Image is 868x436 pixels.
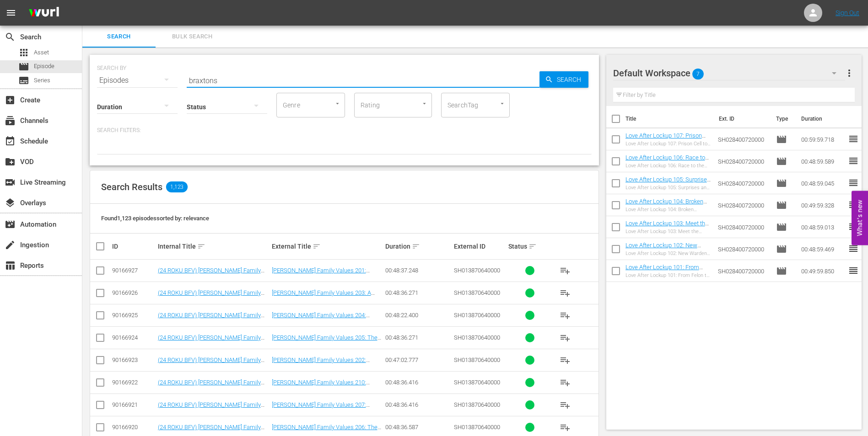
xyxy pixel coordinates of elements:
[454,379,500,386] span: SH013870640000
[5,95,16,106] span: Create
[333,99,342,108] button: Open
[101,181,162,192] span: Search Results
[625,207,711,213] div: Love After Lockup 104: Broken Promises
[714,172,772,194] td: SH028400720000
[22,2,66,24] img: ans4CAIJ8jUAAAAAAAAAAAAAAAAAAAAAAAAgQb4GAAAAAAAAAAAAAAAAAAAAAAAAJMjXAAAAAAAAAAAAAAAAAAAAAAAAgAT5G...
[848,133,859,144] span: reorder
[798,172,848,194] td: 00:48:59.045
[272,334,381,348] a: [PERSON_NAME] Family Values 205: The Graduate
[848,243,859,254] span: reorder
[272,356,370,370] a: [PERSON_NAME] Family Values 202: Beauty School Drop-out
[848,155,859,166] span: reorder
[5,115,16,126] span: Channels
[158,241,269,252] div: Internal Title
[528,242,537,250] span: sort
[112,267,155,274] div: 90166927
[560,287,571,298] span: playlist_add
[272,289,375,303] a: [PERSON_NAME] Family Values 203: A Snooping Dog
[313,242,321,250] span: sort
[5,156,16,167] span: VOD
[158,356,264,370] a: (24 ROKU BFV) [PERSON_NAME] Family Values 202: Beauty School Drop-out
[272,401,370,415] a: [PERSON_NAME] Family Values 207: Family Feuding
[554,282,576,304] button: playlist_add
[625,198,708,232] a: Love After Lockup 104: Broken Promises (Love After Lockup 104: Broken Promises (amc_networks_love...
[508,241,551,252] div: Status
[836,9,859,16] a: Sign Out
[625,250,711,256] div: Love After Lockup 102: New Warden in [GEOGRAPHIC_DATA]
[692,64,704,84] span: 7
[385,356,451,363] div: 00:47:02.777
[5,239,16,250] span: Ingestion
[112,379,155,386] div: 90166922
[385,241,451,252] div: Duration
[848,177,859,188] span: reorder
[161,32,223,42] span: Bulk Search
[714,194,772,216] td: SH028400720000
[848,221,859,232] span: reorder
[625,229,711,234] div: Love After Lockup 103: Meet the Parents
[158,312,264,332] a: (24 ROKU BFV) [PERSON_NAME] Family Values 204: [PERSON_NAME]'s New Doo-Wop [DEMOGRAPHIC_DATA]
[112,356,155,363] div: 90166923
[798,238,848,260] td: 00:48:59.469
[713,106,771,132] th: Ext. ID
[625,141,711,147] div: Love After Lockup 107: Prison Cell to Wedding Bells
[776,266,787,276] span: Episode
[625,264,708,305] a: Love After Lockup 101: From Felon to Fiance (Love After Lockup 101: From Felon to Fiance (amc_net...
[771,106,796,132] th: Type
[454,334,500,341] span: SH013870640000
[625,132,706,146] a: Love After Lockup 107: Prison Cell to Wedding Bells
[454,424,500,431] span: SH013870640000
[385,401,451,408] div: 00:48:36.416
[848,199,859,210] span: reorder
[554,304,576,326] button: playlist_add
[714,150,772,172] td: SH028400720000
[5,260,16,271] span: Reports
[613,60,846,86] div: Default Workspace
[18,61,29,72] span: Episode
[625,242,708,283] a: Love After Lockup 102: New Warden in [GEOGRAPHIC_DATA] (Love After Lockup 102: New Warden in [GEO...
[385,379,451,386] div: 00:48:36.416
[158,289,264,303] a: (24 ROKU BFV) [PERSON_NAME] Family Values 203: A Snooping Dog
[852,191,868,245] button: Open Feedback Widget
[844,68,855,79] span: more_vert
[625,176,711,217] a: Love After Lockup 105: Surprises and Sentences (Love After Lockup 105: Surprises and Sentences (a...
[848,265,859,276] span: reorder
[18,75,29,86] span: Series
[454,243,506,250] div: External ID
[714,128,772,150] td: SH028400720000
[5,219,16,230] span: Automation
[197,242,205,250] span: sort
[776,178,787,189] span: Episode
[625,185,711,191] div: Love After Lockup 105: Surprises and Sentences
[88,32,150,42] span: Search
[454,356,500,363] span: SH013870640000
[798,216,848,238] td: 00:48:59.013
[560,399,571,410] span: playlist_add
[560,377,571,388] span: playlist_add
[554,372,576,393] button: playlist_add
[553,71,588,88] span: Search
[776,134,787,145] span: Episode
[5,32,16,43] span: Search
[498,99,507,108] button: Open
[112,312,155,319] div: 90166925
[714,216,772,238] td: SH028400720000
[5,177,16,188] span: Live Streaming
[5,197,16,208] span: Overlays
[18,47,29,58] span: Asset
[34,76,50,85] span: Series
[454,312,500,319] span: SH013870640000
[5,7,16,18] span: menu
[625,220,709,254] a: Love After Lockup 103: Meet the Parents (Love After Lockup 103: Meet the Parents (amc_networks_lo...
[158,401,264,415] a: (24 ROKU BFV) [PERSON_NAME] Family Values 207: Family Feuding
[34,62,54,71] span: Episode
[560,332,571,343] span: playlist_add
[625,272,711,278] div: Love After Lockup 101: From Felon to Fiance
[420,99,429,108] button: Open
[625,163,711,169] div: Love After Lockup 106: Race to the Altar
[714,238,772,260] td: SH028400720000
[798,150,848,172] td: 00:48:59.589
[560,265,571,276] span: playlist_add
[554,394,576,416] button: playlist_add
[454,267,500,274] span: SH013870640000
